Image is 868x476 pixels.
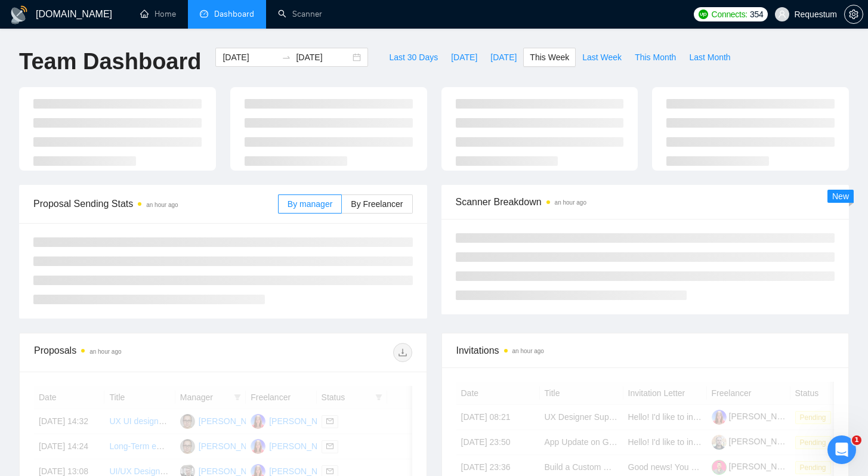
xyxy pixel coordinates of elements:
[555,199,586,206] time: an hour ago
[451,51,477,64] span: [DATE]
[635,51,676,64] span: This Month
[89,348,121,355] time: an hour ago
[576,48,628,67] button: Last Week
[852,435,861,445] span: 1
[582,51,622,64] span: Last Week
[382,48,444,67] button: Last 30 Days
[444,48,484,67] button: [DATE]
[288,199,332,209] span: By manager
[214,9,254,19] span: Dashboard
[351,199,403,209] span: By Freelancer
[146,202,178,208] time: an hour ago
[712,8,747,21] span: Connects:
[456,343,835,358] span: Invitations
[140,9,176,19] a: homeHome
[33,196,278,211] span: Proposal Sending Stats
[530,51,569,64] span: This Week
[282,52,291,62] span: to
[689,51,730,64] span: Last Month
[10,5,29,24] img: logo
[523,48,576,67] button: This Week
[200,10,208,18] span: dashboard
[34,343,223,362] div: Proposals
[844,10,863,19] a: setting
[490,51,517,64] span: [DATE]
[278,9,322,19] a: searchScanner
[282,52,291,62] span: swap-right
[682,48,737,67] button: Last Month
[389,51,438,64] span: Last 30 Days
[296,51,350,64] input: End date
[778,10,786,18] span: user
[750,8,763,21] span: 354
[484,48,523,67] button: [DATE]
[512,348,544,354] time: an hour ago
[223,51,277,64] input: Start date
[827,435,856,464] iframe: Intercom live chat
[628,48,682,67] button: This Month
[456,194,835,209] span: Scanner Breakdown
[844,5,863,24] button: setting
[699,10,708,19] img: upwork-logo.png
[832,191,849,201] span: New
[19,48,201,76] h1: Team Dashboard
